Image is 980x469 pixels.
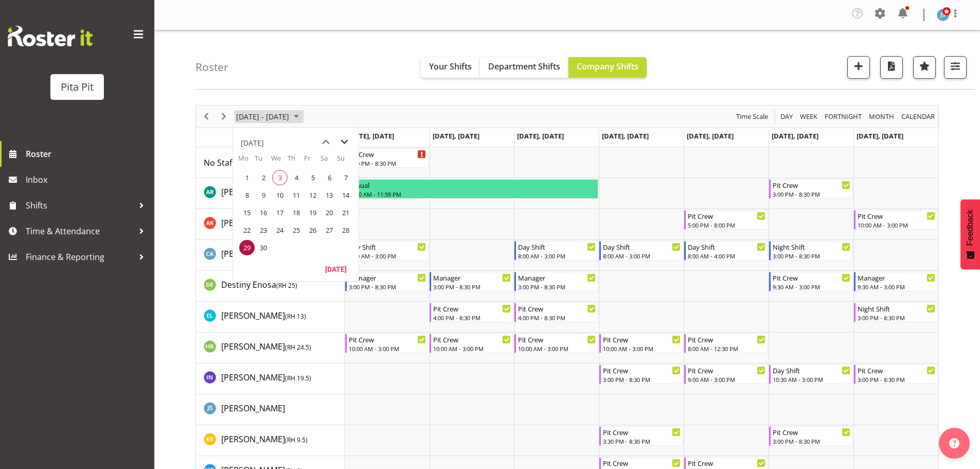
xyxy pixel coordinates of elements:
div: 12:00 AM - 11:59 PM [348,190,596,198]
span: Week [799,110,818,123]
span: Wednesday, September 17, 2025 [272,205,288,220]
span: Friday, September 5, 2025 [305,170,320,185]
span: [DATE], [DATE] [347,131,394,141]
button: Filter Shifts [944,56,967,79]
span: [DATE], [DATE] [687,131,734,141]
a: [PERSON_NAME](RH 19.5) [221,371,311,384]
div: 3:00 PM - 8:30 PM [349,283,426,291]
button: Add a new shift [847,56,870,79]
span: Day [779,110,794,123]
a: [PERSON_NAME] [221,402,285,414]
th: Fr [304,153,320,169]
span: ( ) [276,281,297,290]
div: 3:00 PM - 8:30 PM [603,375,681,384]
span: Tuesday, September 16, 2025 [256,205,271,220]
a: [PERSON_NAME](RH 24.5) [221,340,311,353]
div: Hannah Bayly"s event - Pit Crew Begin From Wednesday, October 1, 2025 at 10:00:00 AM GMT+13:00 En... [514,334,598,353]
div: Pit Crew [433,303,511,314]
button: Company Shifts [568,57,647,78]
div: Isabella Nixon"s event - Pit Crew Begin From Friday, October 3, 2025 at 9:00:00 AM GMT+13:00 Ends... [684,364,768,384]
div: Manager [858,272,935,283]
span: ( ) [285,436,308,444]
div: Manager [518,272,596,283]
a: No Staff Member [204,157,270,169]
span: Tuesday, September 9, 2025 [256,187,271,203]
div: Hannah Bayly"s event - Pit Crew Begin From Friday, October 3, 2025 at 8:00:00 AM GMT+13:00 Ends A... [684,334,768,353]
span: ( ) [285,312,306,321]
div: Previous [198,106,215,127]
div: 10:00 AM - 3:00 PM [518,344,596,353]
th: Th [288,153,304,169]
div: Pit Crew [773,272,850,283]
a: [PERSON_NAME](RH 32) [221,248,306,260]
span: [PERSON_NAME] [221,372,311,383]
span: Thursday, September 4, 2025 [289,170,304,185]
div: 10:30 AM - 3:00 PM [773,375,850,384]
th: Mo [238,153,255,169]
span: Your Shifts [429,61,472,72]
img: help-xxl-2.png [949,438,959,448]
span: Monday, September 1, 2025 [239,170,255,185]
div: 4:00 PM - 8:30 PM [433,314,511,322]
div: Isabella Nixon"s event - Pit Crew Begin From Thursday, October 2, 2025 at 3:00:00 PM GMT+13:00 En... [599,364,683,384]
a: [PERSON_NAME](RH 9.5) [221,186,308,198]
span: ( ) [285,374,311,383]
div: Day Shift [688,241,765,252]
button: Department Shifts [480,57,568,78]
div: Pit Crew [603,334,681,344]
div: Pit Crew [773,180,850,190]
span: Shifts [26,198,134,213]
div: 10:00 AM - 3:00 PM [349,344,426,353]
div: Pit Crew [688,334,765,344]
th: Sa [320,153,337,169]
div: Eva Longie"s event - Night Shift Begin From Sunday, October 5, 2025 at 3:00:00 PM GMT+13:00 Ends ... [854,303,938,322]
div: Kashen Epapara"s event - Pit Crew Begin From Saturday, October 4, 2025 at 3:00:00 PM GMT+13:00 En... [769,426,853,446]
div: 9:30 AM - 3:00 PM [858,283,935,291]
span: Friday, September 19, 2025 [305,205,320,220]
button: Fortnight [823,110,864,123]
div: Cathy-lee Amer"s event - Day Shift Begin From Thursday, October 2, 2025 at 8:00:00 AM GMT+13:00 E... [599,241,683,260]
div: Hannah Bayly"s event - Pit Crew Begin From Tuesday, September 30, 2025 at 10:00:00 AM GMT+13:00 E... [430,334,513,353]
span: [PERSON_NAME] [221,248,306,259]
th: Tu [255,153,271,169]
div: 8:00 AM - 3:00 PM [349,252,426,260]
div: Night Shift [773,241,850,252]
h4: Roster [195,61,228,73]
div: 10:00 AM - 3:00 PM [603,344,681,353]
div: Destiny Enosa"s event - Manager Begin From Monday, September 29, 2025 at 3:00:00 PM GMT+13:00 End... [345,272,429,291]
span: Tuesday, September 23, 2025 [256,222,271,238]
div: Day Shift [773,365,850,375]
span: Thursday, September 18, 2025 [289,205,304,220]
div: Pit Crew [603,427,681,437]
td: Isabella Nixon resource [196,363,345,394]
td: Kashen Epapara resource [196,425,345,456]
span: Roster [26,146,149,162]
div: 8:00 AM - 3:00 PM [518,252,596,260]
button: next month [335,133,353,151]
div: Pit Crew [688,458,765,468]
span: RH 13 [287,312,304,321]
div: 3:00 PM - 8:30 PM [518,283,596,291]
div: Isabella Nixon"s event - Pit Crew Begin From Sunday, October 5, 2025 at 3:00:00 PM GMT+13:00 Ends... [854,364,938,384]
span: Tuesday, September 2, 2025 [256,170,271,185]
span: Time & Attendance [26,223,134,239]
div: 9:00 AM - 3:00 PM [688,375,765,384]
a: [PERSON_NAME](RH 7.5) [221,217,308,229]
span: [DATE], [DATE] [772,131,818,141]
span: Wednesday, September 10, 2025 [272,187,288,203]
span: Inbox [26,172,149,187]
span: ( ) [285,343,311,352]
div: Isabella Nixon"s event - Day Shift Begin From Saturday, October 4, 2025 at 10:30:00 AM GMT+13:00 ... [769,364,853,384]
div: 3:30 PM - 8:30 PM [349,159,426,167]
span: [PERSON_NAME] [221,433,308,445]
div: Hannah Bayly"s event - Pit Crew Begin From Monday, September 29, 2025 at 10:00:00 AM GMT+13:00 En... [345,334,429,353]
div: 3:30 PM - 8:30 PM [603,437,681,445]
div: Pit Crew [433,334,511,344]
span: Feedback [966,210,975,246]
span: [PERSON_NAME] [221,403,285,414]
span: Thursday, September 25, 2025 [289,222,304,238]
span: [PERSON_NAME] [221,310,306,321]
span: Thursday, September 11, 2025 [289,187,304,203]
td: Abby Roy resource [196,178,345,209]
button: Timeline Month [867,110,896,123]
